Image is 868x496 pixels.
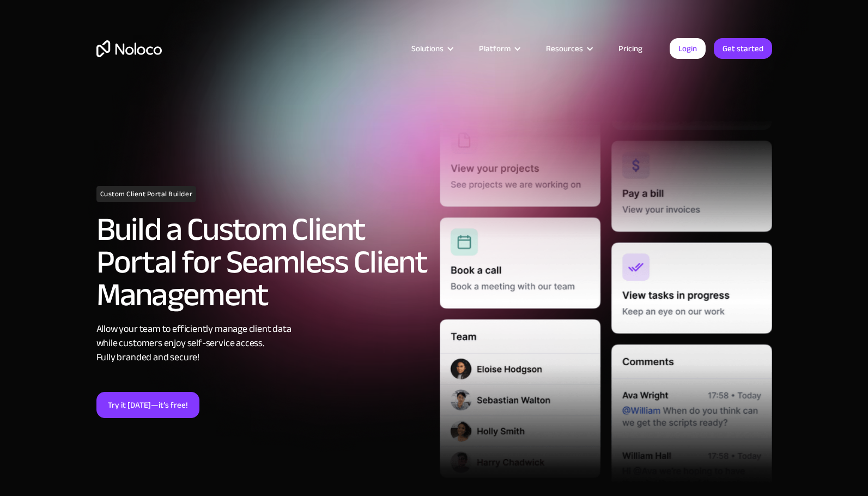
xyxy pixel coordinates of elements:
[96,322,429,365] div: Allow your team to efficiently manage client data while customers enjoy self-service access. Full...
[96,40,162,57] a: home
[670,38,706,59] a: Login
[714,38,772,59] a: Get started
[605,41,656,56] a: Pricing
[532,41,605,56] div: Resources
[479,41,511,56] div: Platform
[96,186,197,202] h1: Custom Client Portal Builder
[398,41,465,56] div: Solutions
[96,213,429,311] h2: Build a Custom Client Portal for Seamless Client Management
[96,392,199,418] a: Try it [DATE]—it’s free!
[411,41,444,56] div: Solutions
[546,41,583,56] div: Resources
[465,41,532,56] div: Platform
